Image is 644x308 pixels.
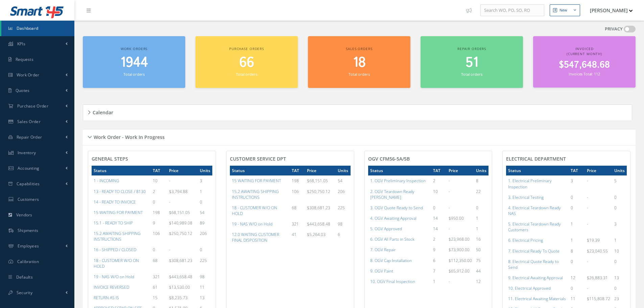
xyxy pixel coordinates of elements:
span: $443,658.48 [307,221,330,227]
a: 15.1 - READY TO SHIP [94,220,133,226]
td: 0 [198,197,212,207]
div: New [559,7,567,13]
td: 0 [431,203,447,213]
a: 18 - CUSTOMER W/O ON HOLD [94,258,139,269]
span: Sales orders [346,46,372,51]
span: KPIs [17,41,25,47]
th: Price [585,166,612,175]
a: 1 - INCOMING [94,178,119,184]
span: - [449,279,450,284]
td: 225 [336,203,350,219]
td: 1 [612,235,627,245]
td: 0 [474,203,488,213]
a: Work orders 1944 Total orders [83,36,185,88]
a: Invoiced (Current Month) $547,648.68 Invoices Total: 112 [533,36,636,88]
td: 14 [431,213,447,223]
a: 5. Electrical Teardown Ready Customers [508,221,561,233]
input: Search WO, PO, SO, RO [480,4,544,17]
td: 7 [431,266,447,276]
span: - [587,221,588,227]
a: 8. OGV Cap Installation [370,258,412,263]
td: 0 [569,283,585,293]
td: 198 [151,207,167,218]
th: TAT [431,166,447,175]
span: - [449,189,450,194]
td: 1 [569,219,585,235]
td: 1 [569,235,585,245]
td: 11 [569,293,585,304]
a: 15.2 AWAITING SHIPPING INSTRUCTIONS [232,189,279,200]
a: Purchase orders 66 Total orders [195,36,298,88]
a: Sales orders 18 Total orders [308,36,410,88]
th: Units [198,166,212,175]
span: $308,681.23 [169,258,192,263]
td: 12 [474,276,488,287]
span: Vendors [16,212,32,218]
span: $140,989.08 [169,220,192,226]
h5: Calendar [91,108,113,116]
td: 321 [151,271,167,282]
label: PRIVACY [605,26,623,32]
span: $443,658.48 [169,274,192,280]
td: 10 [612,246,627,256]
a: 10. OGV Final Inspection [370,279,415,284]
td: 6 [336,229,350,245]
a: 15 WAITING FOR PAYMENT [94,210,143,215]
td: 0 [569,192,585,203]
span: Accounting [18,165,40,171]
span: Purchase orders [229,46,264,51]
th: Units [474,166,488,175]
span: Capabilities [17,181,40,187]
a: 19 - NAS W/O on Hold [232,221,272,227]
a: RETURN AS IS [94,295,119,301]
td: 1 [474,213,488,223]
a: 8. Electrical Quote Ready to Send [508,259,559,270]
span: $3,794.88 [169,189,188,194]
a: 13 - READY TO CLOSE / 8130 [94,189,146,194]
th: Status [92,166,151,175]
td: 3 [198,175,212,186]
h5: Work Order - Work In Progress [92,132,165,140]
span: - [587,259,588,264]
span: $115,808.72 [587,296,610,302]
th: TAT [290,166,305,175]
span: $250,750.12 [169,231,192,236]
th: Price [305,166,336,175]
td: 0 [198,244,212,255]
a: 12.0 WAITING CUSTOMER FINAL DISPOSITION [232,232,279,243]
td: 50 [474,244,488,255]
td: 6 [431,255,447,266]
span: $26,883.31 [587,275,608,281]
a: 14 - READY TO INVOICE [94,199,136,205]
span: $250,750.12 [307,189,330,194]
span: Work orders [121,46,147,51]
th: Units [336,166,350,175]
td: 206 [336,186,350,203]
td: 3 [569,175,585,192]
td: 23 [612,293,627,304]
span: $950.00 [449,215,464,221]
span: Quotes [16,88,30,93]
span: - [449,226,450,232]
a: 9. OGV Paint [370,268,393,274]
td: 225 [198,255,212,271]
th: TAT [569,166,585,175]
a: 3. Electrical Testing [508,194,544,200]
span: $19.39 [587,237,600,243]
span: Calibration [17,259,39,264]
a: 7. Electrical Ready To Quote [508,248,559,254]
th: Status [230,166,290,175]
a: 2. OGV Teardown Ready [PERSON_NAME] [370,189,414,200]
span: Dashboard [17,25,39,31]
th: TAT [151,166,167,175]
td: 41 [290,229,305,245]
span: Repair Order [17,134,42,140]
a: 9. Electrical Awaiting Approval [508,275,563,281]
td: 0 [612,256,627,273]
a: Dashboard [1,21,74,36]
span: $547,648.68 [559,58,610,72]
span: $8,235.73 [169,295,188,301]
th: Status [368,166,431,175]
td: 0 [612,283,627,293]
td: 13 [198,292,212,303]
